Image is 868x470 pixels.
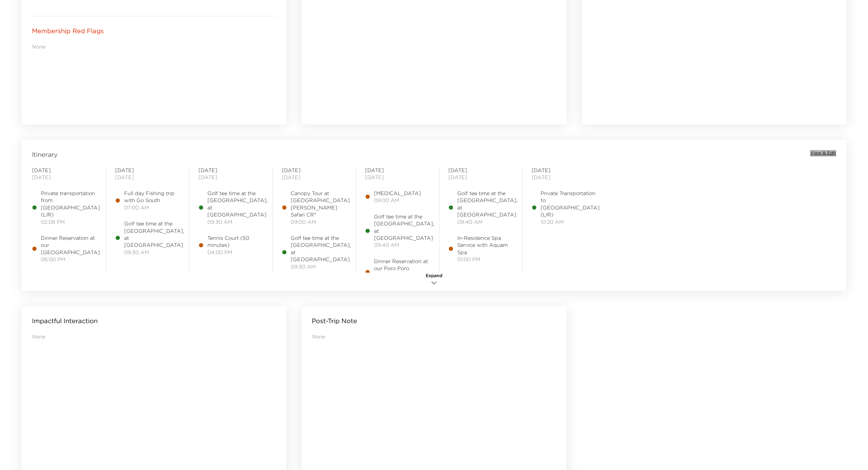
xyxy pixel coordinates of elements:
p: Membership Red Flags [32,27,104,35]
span: In-Residence Spa Service with Aquam Spa [457,234,513,256]
span: [DATE] [32,167,97,174]
p: Post-Trip Note [312,316,357,325]
span: [DATE] [448,174,513,181]
span: Canopy Tour at [GEOGRAPHIC_DATA][PERSON_NAME] Safari CR* [291,190,350,218]
p: None [32,43,276,50]
p: None [32,333,276,340]
span: [DATE] [32,174,97,181]
span: Golf tee time at the [GEOGRAPHIC_DATA], at [GEOGRAPHIC_DATA] [291,234,351,263]
span: 09:30 AM [291,263,351,270]
button: Expand [418,273,450,288]
span: [DATE] [365,167,430,174]
span: 10:20 AM [541,218,600,225]
span: Tennis Court (50 minutes) [207,234,264,249]
span: Golf tee time at the [GEOGRAPHIC_DATA], at [GEOGRAPHIC_DATA] [124,220,184,249]
span: [DATE] [198,167,264,174]
span: Itinerary [32,150,58,159]
span: [DATE] [115,167,180,174]
span: [DATE] [448,167,513,174]
span: 09:30 AM [207,218,268,225]
span: [DATE] [532,167,597,174]
p: None [312,333,556,340]
span: 09:30 AM [124,249,184,256]
p: Impactful Interaction [32,316,98,325]
span: [DATE] [282,174,347,181]
span: 09:40 AM [457,218,518,225]
span: 07:00 AM [124,204,180,211]
span: Private transportation from [GEOGRAPHIC_DATA] (LIR) [41,190,100,218]
span: [DATE] [115,174,180,181]
span: 09:00 AM [291,218,350,225]
span: 09:00 AM [374,197,421,204]
span: Full day Fishing trip with Go South [124,190,180,204]
span: Expand [426,273,442,279]
span: [DATE] [282,167,347,174]
span: 09:40 AM [374,241,434,248]
span: Golf tee time at the [GEOGRAPHIC_DATA], at [GEOGRAPHIC_DATA] [457,190,518,218]
span: Golf tee time at the [GEOGRAPHIC_DATA], at [GEOGRAPHIC_DATA] [374,213,434,242]
button: View & Edit [810,150,836,156]
span: [MEDICAL_DATA] [374,190,421,197]
span: [DATE] [532,174,597,181]
span: 01:00 PM [457,256,513,263]
span: Private Transportation to [GEOGRAPHIC_DATA] (LIR) [541,190,600,218]
span: 06:00 PM [41,256,100,263]
span: [DATE] [198,174,264,181]
span: Golf tee time at the [GEOGRAPHIC_DATA], at [GEOGRAPHIC_DATA] [207,190,268,218]
span: Dinner Reservation at our [GEOGRAPHIC_DATA] [41,234,100,256]
span: [DATE] [365,174,430,181]
span: 02:08 PM [41,218,100,225]
span: Dinner Reservation at our Poro Poro Restaurant / [DATE] [374,258,430,279]
span: 04:00 PM [207,249,264,256]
